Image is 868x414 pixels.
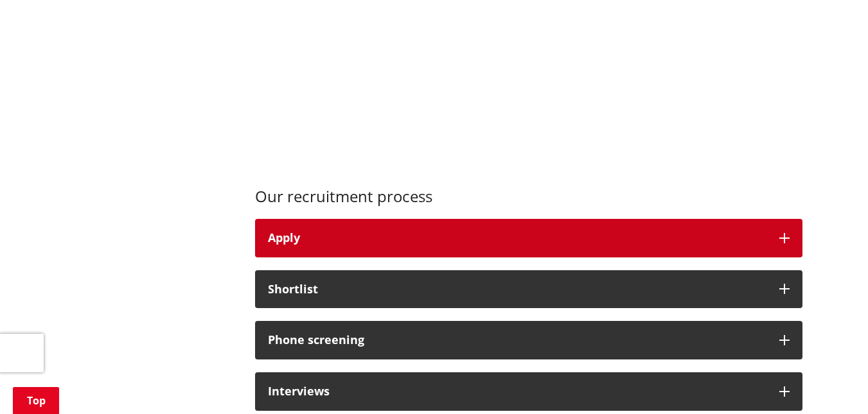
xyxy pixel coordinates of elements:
div: Phone screening [268,334,766,347]
div: Apply [268,232,766,245]
a: Top [13,387,59,414]
button: Apply [255,219,802,257]
button: Interviews [255,372,802,411]
button: Shortlist [255,270,802,309]
div: Interviews [268,385,766,398]
button: Phone screening [255,321,802,359]
iframe: Messenger Launcher [809,360,855,406]
div: Shortlist [268,283,766,296]
h3: Our recruitment process [255,169,802,206]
